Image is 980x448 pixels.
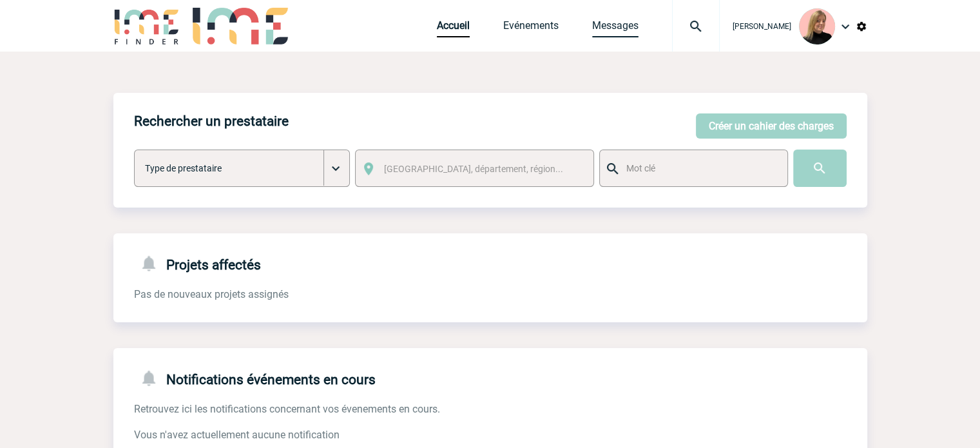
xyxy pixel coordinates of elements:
[139,369,166,387] img: notifications-24-px-g.png
[384,164,563,174] span: [GEOGRAPHIC_DATA], département, région...
[134,113,289,129] h4: Rechercher un prestataire
[437,19,470,37] a: Accueil
[113,8,180,44] img: IME-Finder
[139,254,166,273] img: notifications-24-px-g.png
[134,254,261,273] h4: Projets affectés
[503,19,559,37] a: Evénements
[134,288,289,300] span: Pas de nouveaux projets assignés
[623,160,776,177] input: Mot clé
[134,369,376,387] h4: Notifications événements en cours
[733,22,791,31] span: [PERSON_NAME]
[793,150,847,187] input: Submit
[799,8,835,44] img: 131233-0.png
[134,429,340,441] span: Vous n'avez actuellement aucune notification
[134,403,440,415] span: Retrouvez ici les notifications concernant vos évenements en cours.
[592,19,639,37] a: Messages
